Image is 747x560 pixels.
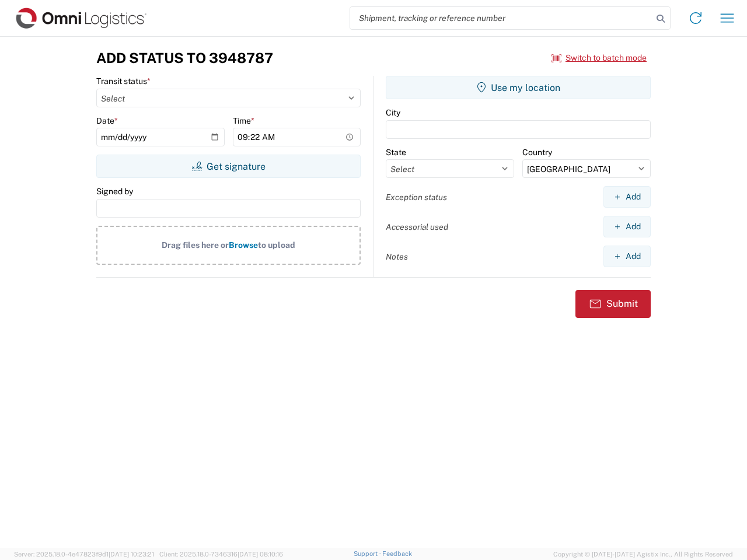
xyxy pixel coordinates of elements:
a: Feedback [382,550,412,557]
label: State [386,147,406,157]
button: Submit [575,290,651,318]
span: Drag files here or [162,240,229,250]
span: Browse [229,240,258,250]
span: [DATE] 10:23:21 [109,551,154,558]
label: Exception status [386,192,447,202]
span: [DATE] 08:10:16 [238,551,283,558]
label: Time [233,116,254,126]
span: Client: 2025.18.0-7346316 [159,551,283,558]
input: Shipment, tracking or reference number [350,7,652,29]
h3: Add Status to 3948787 [96,50,273,66]
label: Signed by [96,186,133,197]
label: Country [522,147,552,157]
span: Server: 2025.18.0-4e47823f9d1 [14,551,154,558]
button: Add [603,216,651,237]
button: Switch to batch mode [551,48,647,68]
button: Add [603,186,651,208]
label: Date [96,116,118,126]
label: Notes [386,251,408,262]
span: to upload [258,240,295,250]
a: Support [354,550,383,557]
span: Copyright © [DATE]-[DATE] Agistix Inc., All Rights Reserved [553,549,733,559]
button: Use my location [386,76,651,99]
label: Transit status [96,76,151,86]
label: City [386,107,400,118]
button: Add [603,246,651,267]
button: Get signature [96,155,361,178]
label: Accessorial used [386,222,448,232]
